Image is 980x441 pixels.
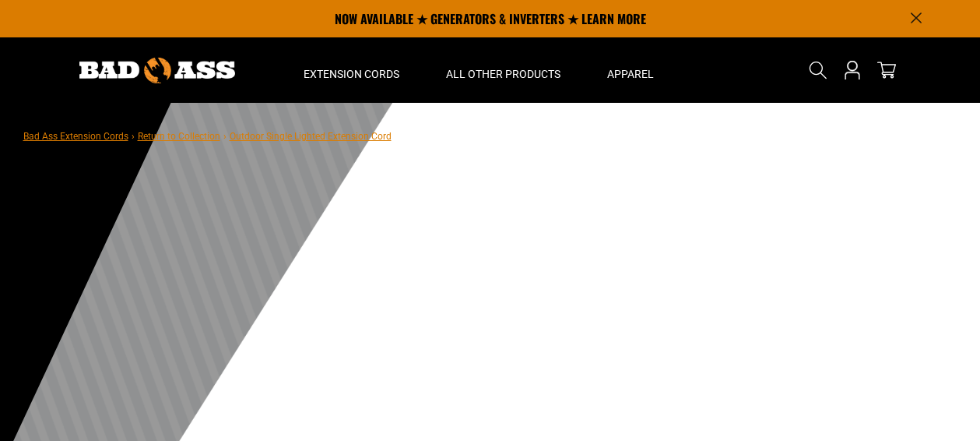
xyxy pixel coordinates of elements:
summary: Apparel [584,37,677,103]
img: Bad Ass Extension Cords [79,58,235,83]
span: › [132,131,135,142]
span: Apparel [607,67,654,81]
span: Outdoor Single Lighted Extension Cord [230,131,392,142]
a: Return to Collection [138,131,220,142]
span: Extension Cords [304,67,399,81]
summary: Search [806,58,831,83]
summary: All Other Products [423,37,584,103]
a: Bad Ass Extension Cords [23,131,128,142]
nav: breadcrumbs [23,126,392,145]
span: › [223,131,227,142]
summary: Extension Cords [280,37,423,103]
span: All Other Products [446,67,560,81]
